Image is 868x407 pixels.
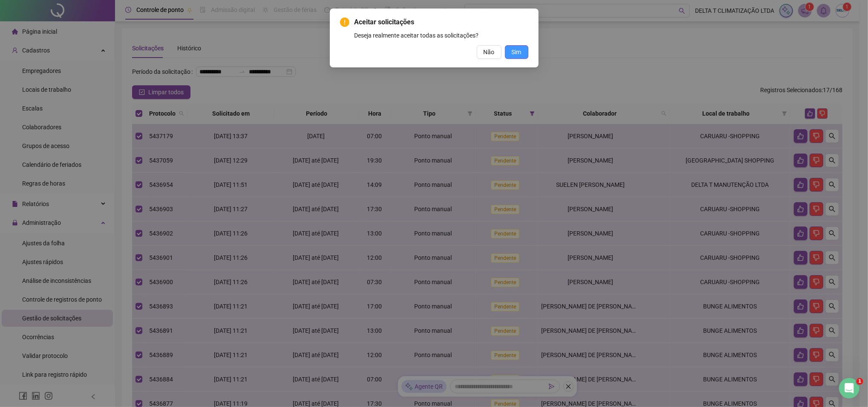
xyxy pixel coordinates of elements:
span: Não [484,47,495,57]
span: 1 [856,378,863,385]
div: Deseja realmente aceitar todas as solicitações? [355,31,528,40]
span: Sim [512,47,522,57]
span: Aceitar solicitações [355,17,528,27]
button: Sim [505,45,528,59]
button: Não [477,45,502,59]
iframe: Intercom live chat [839,378,859,398]
span: exclamation-circle [340,17,349,27]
